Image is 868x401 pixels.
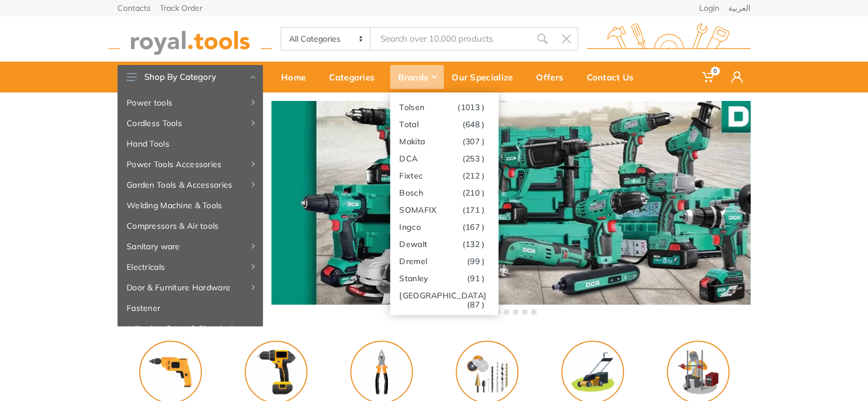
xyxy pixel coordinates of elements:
a: Cordless Tools [117,113,263,133]
a: Fastener [117,298,263,318]
span: (307 ) [463,137,485,146]
span: (91 ) [467,274,485,283]
span: (167 ) [463,222,485,232]
a: Login [699,4,719,12]
a: Makita(307 ) [390,132,498,149]
a: Stanley(91 ) [390,269,498,286]
span: 0 [711,67,720,75]
div: Categories [321,65,390,89]
a: Contacts [117,4,151,12]
a: Track Order [160,4,202,12]
a: Compressors & Air tools [117,216,263,236]
a: Electricals [117,257,263,277]
a: Home [273,62,321,92]
span: (132 ) [463,240,485,249]
a: 0 [694,62,723,92]
button: Shop By Category [117,65,263,89]
a: Dewalt(132 ) [390,235,498,252]
a: Categories [321,62,390,92]
span: (212 ) [463,171,485,180]
img: royal.tools Logo [108,23,272,55]
a: Contact Us [579,62,649,92]
span: (171 ) [463,205,485,214]
div: Home [273,65,321,89]
a: Dremel(99 ) [390,252,498,269]
select: Category [281,28,371,50]
a: Tolsen(1013 ) [390,98,498,115]
a: Adhesive, Spray & Chemical [117,318,263,339]
a: Offers [528,62,579,92]
div: Our Specialize [444,65,528,89]
a: العربية [728,4,751,12]
a: Door & Furniture Hardware [117,277,263,298]
span: (1013 ) [457,103,485,112]
a: Power Tools Accessories [117,154,263,175]
a: Fixtec(212 ) [390,167,498,184]
div: Offers [528,65,579,89]
span: (99 ) [467,257,485,266]
div: Brands [390,65,444,89]
a: [GEOGRAPHIC_DATA](87 ) [390,286,498,303]
a: Ingco(167 ) [390,218,498,235]
div: Contact Us [579,65,649,89]
img: royal.tools Logo [587,23,751,55]
a: Our Specialize [444,62,528,92]
span: (87 ) [467,300,485,309]
a: Welding Machine & Tools [117,195,263,216]
a: Total(648 ) [390,115,498,132]
a: Power tools [117,92,263,113]
a: Bosch(210 ) [390,184,498,201]
a: Garden Tools & Accessories [117,175,263,195]
span: (648 ) [463,120,485,129]
a: Sanitary ware [117,236,263,257]
a: SOMAFIX(171 ) [390,201,498,218]
a: DCA(253 ) [390,149,498,167]
span: (253 ) [463,154,485,163]
span: (210 ) [463,188,485,197]
a: Hand Tools [117,133,263,154]
input: Site search [371,27,530,51]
